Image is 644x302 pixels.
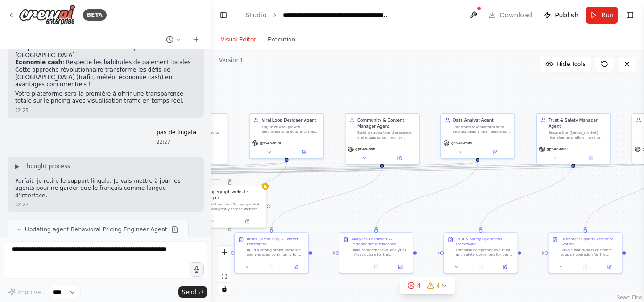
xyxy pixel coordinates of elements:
[83,9,107,21] div: BETA
[162,34,185,45] button: Switch to previous chat
[204,202,263,212] div: A tool that uses Scrapegraph AI to intelligently scrape website content.
[561,237,619,246] div: Customer Support Excellence System
[357,117,415,129] div: Community & Content Manager Agent
[623,8,636,22] button: Show right sidebar
[363,263,389,270] button: No output available
[260,141,281,146] span: gpt-4o-mini
[246,11,267,19] a: Studio
[601,10,614,20] span: Run
[15,163,19,170] span: ▶
[468,263,494,270] button: No output available
[234,232,309,273] div: Brand Community & Content EcosystemBuild a strong brand presence and engaged community for the {t...
[154,113,228,165] div: Market Acquisition Strategist AgentDesign and execute the go-to-market strategy for the {target_m...
[357,131,415,140] div: Build a strong brand presence and engaged community around the {target_market} ride-sharing platf...
[15,107,196,114] div: 22:25
[351,247,409,257] div: Build comprehensive analytics infrastructure for the {target_market} ride-sharing platform. Creat...
[456,247,514,257] div: Establish comprehensive trust and safety operations for the {target_market} ride-sharing platform...
[574,155,608,162] button: Open in side panel
[287,148,321,155] button: Open in side panel
[561,247,619,257] div: Build a world-class customer support operation for the {target_market} ride-sharing platform. Imp...
[217,8,230,22] button: Hide left sidebar
[312,250,335,256] g: Edge from 5044769d-ec66-4484-938e-c62a552de312 to 4627d055-4268-47bb-b6e4-6e7cde3a4629
[479,148,512,155] button: Open in side panel
[262,34,301,45] button: Execution
[190,262,204,277] button: Click to speak your automation idea
[599,263,620,270] button: Open in side panel
[192,185,267,228] div: ScrapegraphScrapeToolScrapegraph website scraperA tool that uses Scrapegraph AI to intelligently ...
[218,246,231,258] button: zoom in
[557,60,586,68] span: Hide Tools
[178,286,207,298] button: Send
[540,57,591,72] button: Hide Tools
[536,113,611,165] div: Trust & Safety Manager AgentEnsure the {target_market} ride-sharing platform maintains the highes...
[383,155,417,162] button: Open in side panel
[285,263,306,270] button: Open in side panel
[218,270,231,283] button: fit view
[218,283,231,295] button: toggle interactivity
[15,163,70,170] button: ▶Thought process
[247,247,305,257] div: Build a strong brand presence and engaged community for the {target_market} ride-sharing platform...
[456,237,514,246] div: Trust & Safety Operations Framework
[617,295,643,300] a: React Flow attribution
[259,263,284,270] button: No output available
[25,226,167,233] span: Updating agent Behavioral Pricing Engineer Agent
[339,232,413,273] div: Analytics Dashboard & Performance IntelligenceBuild comprehensive analytics infrastructure for th...
[390,263,411,270] button: Open in side panel
[215,34,262,45] button: Visual Editor
[166,117,224,129] div: Market Acquisition Strategist Agent
[345,113,419,165] div: Community & Content Manager AgentBuild a strong brand presence and engaged community around the {...
[246,10,389,20] nav: breadcrumb
[249,113,323,159] div: Viral Loop Designer AgentEngineer viral growth mechanisms directly into the {target_market} ride-...
[19,4,75,25] img: Logo
[219,57,243,64] div: Version 1
[440,113,515,159] div: Data Analyst AgentTransform raw platform data into actionable intelligence for the {target_market...
[436,281,440,290] span: 4
[547,147,568,151] span: gpt-4o-mini
[15,90,196,105] p: Votre plateforme sera la première à offrir une transparence totale sur le pricing avec visualisat...
[586,7,618,24] button: Run
[204,189,263,201] div: Scrapegraph website scraper
[15,201,196,208] div: 22:27
[400,277,455,294] button: 44
[262,124,320,134] div: Engineer viral growth mechanisms directly into the {target_market} ride-sharing platform. Create ...
[417,281,421,290] span: 4
[166,131,224,140] div: Design and execute the go-to-market strategy for the {target_market} ride-sharing platform. Solve...
[443,232,518,273] div: Trust & Safety Operations FrameworkEstablish comprehensive trust and safety operations for the {t...
[4,286,45,298] button: Improve
[262,117,320,123] div: Viral Loop Designer Agent
[218,258,231,270] button: zoom out
[157,129,196,137] p: pas de lingala
[207,250,231,256] g: Edge from 9e06412c-18ac-4efc-9022-7095c918ff1a to 5044769d-ec66-4484-938e-c62a552de312
[218,246,231,295] div: React Flow controls
[355,147,376,151] span: gpt-4o-mini
[15,59,196,66] li: : Respecte les habitudes de paiement locales
[15,59,62,65] strong: Économie cash
[549,117,607,129] div: Trust & Safety Manager Agent
[191,155,225,162] button: Open in side panel
[495,263,515,270] button: Open in side panel
[23,163,70,170] span: Thought process
[453,124,511,134] div: Transform raw platform data into actionable intelligence for the {target_market} ride-sharing pla...
[451,141,472,146] span: gpt-4o-mini
[231,218,264,225] button: Open in side panel
[573,263,598,270] button: No output available
[164,162,289,229] g: Edge from e8de2fc5-8473-4f48-a6af-5ed661354af7 to 9e06412c-18ac-4efc-9022-7095c918ff1a
[540,7,582,24] button: Publish
[157,139,196,146] div: 22:27
[351,237,409,246] div: Analytics Dashboard & Performance Intelligence
[15,66,196,89] p: Cette approche révolutionnaire transforme les défis de [GEOGRAPHIC_DATA] (trafic, météo, économie...
[521,250,545,256] g: Edge from 523f5d0a-d7c8-40e5-ba8a-f87f83358196 to 382bf80f-d201-4e74-8ea8-3413458a9562
[478,162,576,229] g: Edge from 810edfed-b17c-4c21-839b-aece75e9b633 to 523f5d0a-d7c8-40e5-ba8a-f87f83358196
[247,237,305,246] div: Brand Community & Content Ecosystem
[555,10,578,20] span: Publish
[549,131,607,140] div: Ensure the {target_market} ride-sharing platform maintains the highest standards of safety, trust...
[189,34,204,45] button: Start a new chat
[182,288,196,296] span: Send
[373,162,480,229] g: Edge from 4f1a3ec7-a0ac-4b93-aa68-de8b277d10ed to 4627d055-4268-47bb-b6e4-6e7cde3a4629
[269,168,385,229] g: Edge from 05273470-cc2d-4190-a955-eff3dfacc4b1 to 5044769d-ec66-4484-938e-c62a552de312
[17,288,41,296] span: Improve
[15,44,196,59] li: : Parfaitement calibré pour [GEOGRAPHIC_DATA]
[548,232,622,273] div: Customer Support Excellence SystemBuild a world-class customer support operation for the {target_...
[453,117,511,123] div: Data Analyst Agent
[15,178,196,200] p: Parfait, je retire le support lingala. Je vais mettre à jour les agents pour ne garder que le fra...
